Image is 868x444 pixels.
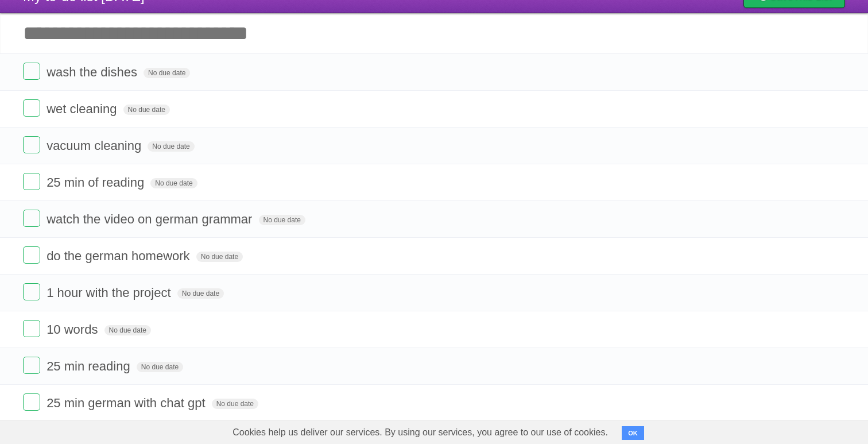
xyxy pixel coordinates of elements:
[150,178,197,188] span: No due date
[196,252,243,262] span: No due date
[46,359,133,373] span: 25 min reading
[46,212,255,226] span: watch the video on german grammar
[46,322,100,337] span: 10 words
[23,246,40,264] label: Done
[46,285,173,300] span: 1 hour with the project
[23,63,40,80] label: Done
[46,175,147,190] span: 25 min of reading
[23,393,40,411] label: Done
[46,102,119,116] span: wet cleaning
[23,99,40,117] label: Done
[123,105,170,115] span: No due date
[221,421,619,444] span: Cookies help us deliver our services. By using our services, you agree to our use of cookies.
[144,68,190,78] span: No due date
[46,396,208,410] span: 25 min german with chat gpt
[46,138,144,153] span: vacuum cleaning
[177,288,224,299] span: No due date
[212,399,258,409] span: No due date
[23,357,40,374] label: Done
[104,325,151,335] span: No due date
[148,141,194,152] span: No due date
[259,215,305,225] span: No due date
[46,249,192,263] span: do the german homework
[622,426,644,440] button: OK
[23,320,40,337] label: Done
[137,362,183,372] span: No due date
[23,283,40,300] label: Done
[23,173,40,190] label: Done
[46,65,140,79] span: wash the dishes
[23,136,40,153] label: Done
[23,210,40,227] label: Done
